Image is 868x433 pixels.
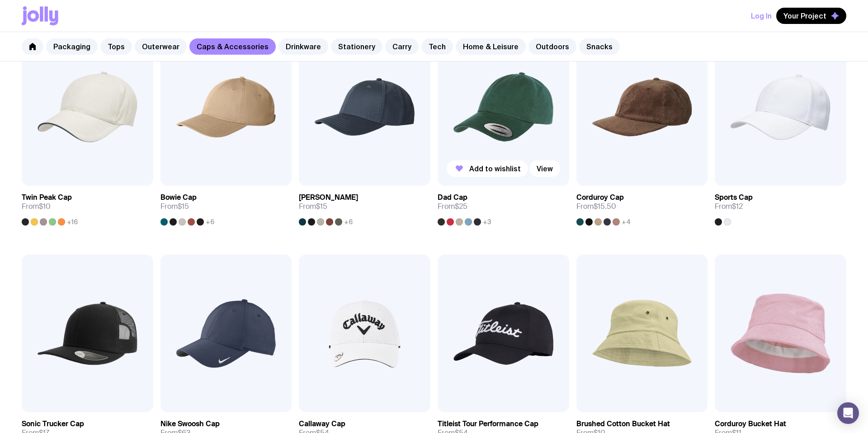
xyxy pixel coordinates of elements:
a: Dad CapFrom$25+3 [438,186,569,226]
span: $12 [732,202,743,211]
a: Stationery [331,38,382,55]
a: Tops [100,38,132,55]
span: $15.50 [594,202,616,211]
a: Outerwear [135,38,187,55]
span: From [715,202,743,211]
span: $15 [316,202,327,211]
a: Snacks [579,38,620,55]
h3: Titleist Tour Performance Cap [438,419,538,428]
h3: Twin Peak Cap [22,193,72,202]
a: Corduroy CapFrom$15.50+4 [576,186,708,226]
h3: [PERSON_NAME] [299,193,358,202]
a: Caps & Accessories [189,38,276,55]
span: +6 [206,218,214,226]
h3: Brushed Cotton Bucket Hat [576,419,670,428]
a: View [529,160,560,177]
button: Log In [751,8,772,24]
div: Open Intercom Messenger [837,402,859,424]
h3: Corduroy Bucket Hat [715,419,786,428]
a: Twin Peak CapFrom$10+16 [22,186,153,226]
a: Drinkware [278,38,328,55]
span: From [576,202,616,211]
h3: Bowie Cap [160,193,197,202]
a: Bowie CapFrom$15+6 [160,186,292,226]
a: Packaging [46,38,98,55]
h3: Dad Cap [438,193,467,202]
span: From [160,202,189,211]
a: [PERSON_NAME]From$15+6 [299,186,430,226]
span: +4 [622,218,631,226]
span: Your Project [783,11,826,20]
span: +3 [483,218,491,226]
a: Sports CapFrom$12 [715,186,846,226]
span: From [299,202,327,211]
a: Outdoors [528,38,576,55]
span: +6 [344,218,353,226]
h3: Sonic Trucker Cap [22,419,84,428]
span: $15 [178,202,189,211]
span: +16 [67,218,78,226]
span: $10 [39,202,51,211]
a: Tech [421,38,453,55]
a: Carry [385,38,419,55]
span: $25 [455,202,467,211]
span: From [22,202,51,211]
h3: Corduroy Cap [576,193,624,202]
h3: Nike Swoosh Cap [160,419,220,428]
a: Home & Leisure [456,38,526,55]
button: Add to wishlist [447,160,528,177]
span: From [438,202,467,211]
span: Add to wishlist [469,164,521,173]
h3: Sports Cap [715,193,753,202]
button: Your Project [776,8,846,24]
h3: Callaway Cap [299,419,345,428]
